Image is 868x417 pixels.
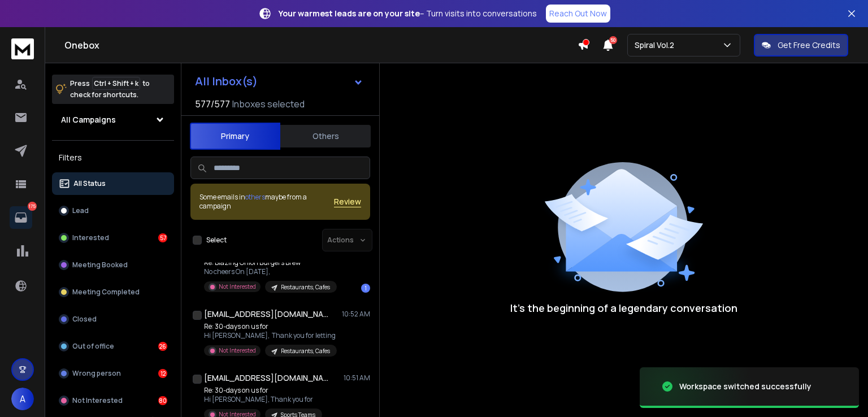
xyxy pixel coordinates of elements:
[52,281,174,303] button: Meeting Completed
[204,386,322,395] p: Re: 30-days on us for
[72,369,121,378] p: Wrong person
[61,114,116,125] h1: All Campaigns
[52,150,174,166] h3: Filters
[754,34,848,57] button: Get Free Credits
[361,284,370,293] div: 1
[28,202,37,211] p: 175
[245,192,265,202] span: others
[281,347,330,355] p: Restaurants, Cafes
[190,123,280,150] button: Primary
[204,331,337,340] p: Hi [PERSON_NAME], Thank you for letting
[64,38,578,52] h1: Onebox
[73,179,106,188] p: All Status
[11,388,34,410] button: A
[52,227,174,249] button: Interested57
[52,108,174,131] button: All Campaigns
[72,288,140,297] p: Meeting Completed
[72,315,97,324] p: Closed
[204,258,337,267] p: Re: Blazing Onion Burgers Brew
[52,362,174,385] button: Wrong person12
[281,283,330,292] p: Restaurants, Cafes
[204,322,337,331] p: Re: 30-days on us for
[546,5,610,23] a: Reach Out Now
[52,308,174,331] button: Closed
[195,97,230,111] span: 577 / 577
[52,335,174,358] button: Out of office26
[609,36,617,44] span: 50
[72,206,89,215] p: Lead
[158,342,167,351] div: 26
[10,206,32,229] a: 175
[279,8,420,19] strong: Your warmest leads are on your site
[206,236,227,245] label: Select
[778,40,840,51] p: Get Free Credits
[52,389,174,412] button: Not Interested80
[549,8,607,19] p: Reach Out Now
[186,70,372,93] button: All Inbox(s)
[72,233,109,242] p: Interested
[204,372,328,384] h1: [EMAIL_ADDRESS][DOMAIN_NAME]
[204,309,328,320] h1: [EMAIL_ADDRESS][DOMAIN_NAME]
[70,78,150,101] p: Press to check for shortcuts.
[510,300,737,316] p: It’s the beginning of a legendary conversation
[158,369,167,378] div: 12
[52,199,174,222] button: Lead
[158,396,167,405] div: 80
[280,124,371,149] button: Others
[199,193,334,211] div: Some emails in maybe from a campaign
[72,342,114,351] p: Out of office
[11,38,34,59] img: logo
[219,346,256,355] p: Not Interested
[204,395,322,404] p: Hi [PERSON_NAME], Thank you for
[92,77,140,90] span: Ctrl + Shift + k
[679,381,811,392] div: Workspace switched successfully
[52,254,174,276] button: Meeting Booked
[334,196,361,207] button: Review
[158,233,167,242] div: 57
[204,267,337,276] p: No cheers On [DATE],
[219,283,256,291] p: Not Interested
[232,97,305,111] h3: Inboxes selected
[635,40,679,51] p: Spiral Vol.2
[52,172,174,195] button: All Status
[279,8,537,19] p: – Turn visits into conversations
[344,373,370,383] p: 10:51 AM
[72,396,123,405] p: Not Interested
[195,76,258,87] h1: All Inbox(s)
[342,310,370,319] p: 10:52 AM
[72,260,128,270] p: Meeting Booked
